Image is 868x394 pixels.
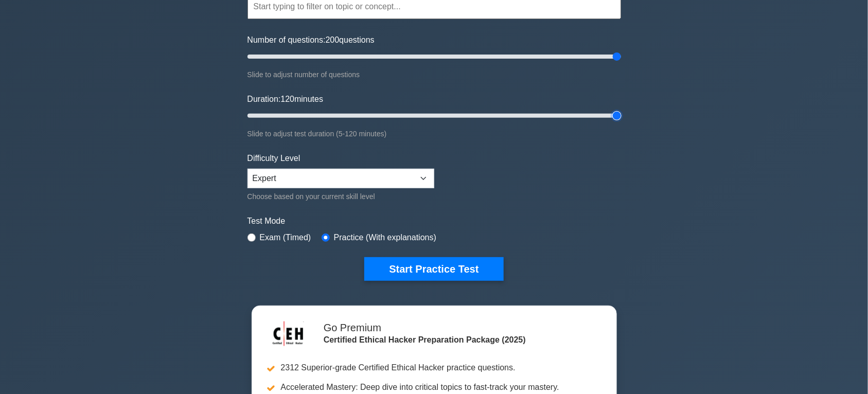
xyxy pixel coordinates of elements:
label: Test Mode [247,215,621,227]
label: Number of questions: questions [247,34,375,46]
span: 120 [280,95,294,103]
button: Start Practice Test [364,257,503,281]
div: Slide to adjust test duration (5-120 minutes) [247,128,621,140]
label: Duration: minutes [247,93,324,105]
label: Exam (Timed) [260,231,311,244]
div: Choose based on your current skill level [247,190,434,203]
label: Difficulty Level [247,152,300,165]
div: Slide to adjust number of questions [247,68,621,81]
span: 200 [326,35,340,44]
label: Practice (With explanations) [334,231,436,244]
